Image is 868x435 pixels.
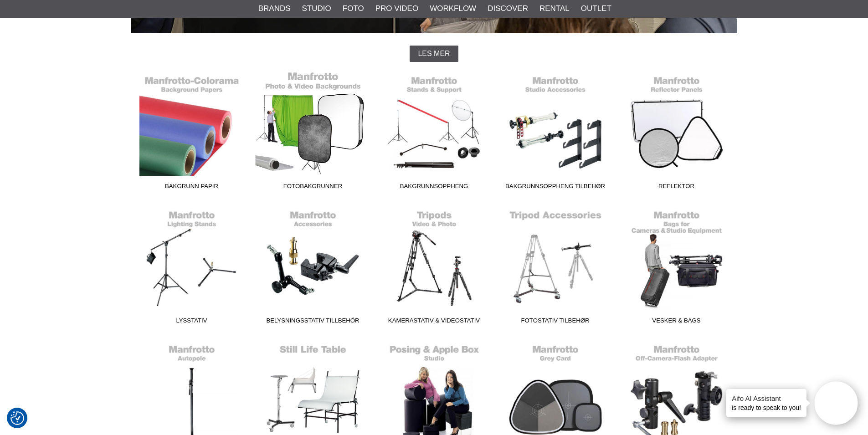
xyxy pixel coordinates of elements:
span: Fotostativ tilbehør [495,316,616,328]
a: Workflow [430,3,476,15]
a: Bakgrunnsoppheng Tilbehør [495,71,616,194]
a: Studio [302,3,331,15]
a: Pro Video [375,3,418,15]
a: Fotobakgrunner [252,71,374,194]
a: Bakgrunn papir [131,71,252,194]
a: Belysningsstativ Tillbehör [252,205,374,328]
a: Kamerastativ & Videostativ [374,205,495,328]
a: Fotostativ tilbehør [495,205,616,328]
img: Revisit consent button [10,411,24,425]
span: Bakgrunnsoppheng Tilbehør [495,182,616,194]
a: Foto [343,3,364,15]
span: Vesker & Bags [616,316,737,328]
span: Belysningsstativ Tillbehör [252,316,374,328]
a: Outlet [581,3,611,15]
span: Reflektor [616,182,737,194]
a: Vesker & Bags [616,205,737,328]
a: Lysstativ [131,205,252,328]
span: Kamerastativ & Videostativ [374,316,495,328]
span: Bakgrunnsoppheng [374,182,495,194]
span: Lysstativ [131,316,252,328]
a: Bakgrunnsoppheng [374,71,495,194]
button: Samtykkepreferanser [10,410,24,426]
a: Rental [539,3,570,15]
span: Les mer [418,50,450,58]
a: Brands [258,3,291,15]
span: Bakgrunn papir [131,182,252,194]
h4: Aifo AI Assistant [732,394,801,403]
div: is ready to speak to you! [726,389,806,417]
a: Discover [488,3,528,15]
span: Fotobakgrunner [252,182,374,194]
a: Reflektor [616,71,737,194]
